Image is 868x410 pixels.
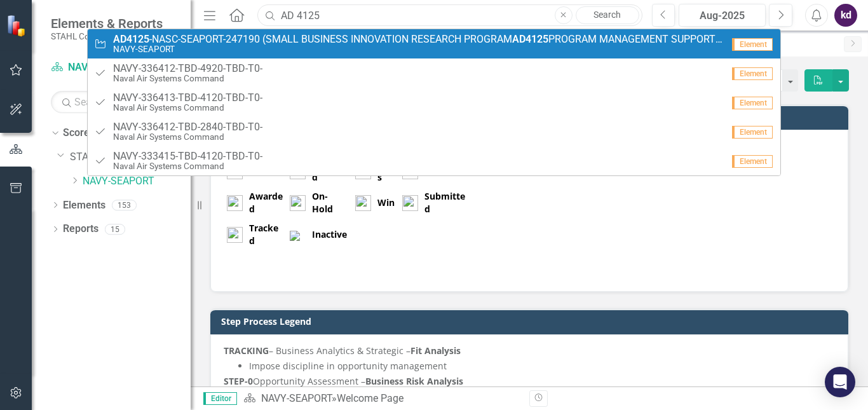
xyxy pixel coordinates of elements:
small: Naval Air Systems Command [113,103,262,113]
a: NAVY-SEAPORT [83,174,191,189]
b: STEP-0 [224,375,253,387]
img: Circle_Davys-Grey_Solid.svg.png [227,227,243,243]
a: NAVY-SEAPORT [261,392,332,404]
a: -NASC-SEAPORT-247190 (SMALL BUSINESS INNOVATION RESEARCH PROGRAMAD4125PROGRAM MANAGEMENT SUPPORT ... [88,29,781,58]
span: Tracked [249,222,278,247]
li: Impose discipline in opportunity management [249,360,835,372]
span: NAVY-336412-TBD-4920-TBD-T0- [113,63,262,74]
div: Open Intercom Messenger [825,367,855,397]
span: Element [732,155,773,168]
b: Fit Analysis [410,345,461,357]
span: NAVY-333415-TBD-4120-TBD-T0- [113,151,262,162]
img: yellow%20square.png [290,231,300,241]
div: 153 [112,200,137,210]
span: NAVY-336412-TBD-2840-TBD-T0- [113,121,262,133]
img: New%20On%20Hold.png [290,195,306,211]
small: Naval Air Systems Command [113,74,262,83]
a: Scorecards [63,126,115,140]
a: NAVY-SEAPORT [51,60,178,75]
span: Element [732,97,773,109]
a: NAVY-336412-TBD-2840-TBD-T0-Naval Air Systems CommandElement [88,117,781,146]
a: STAHL Companies [70,150,191,165]
span: Inactive [312,228,347,240]
p: Opportunity Assessment – [224,372,835,390]
b: Business Risk Analysis [365,375,463,387]
small: Naval Air Systems Command [113,132,262,142]
img: In%20Progress%20blue.png [402,195,418,211]
div: Aug-2025 [683,8,761,24]
span: Element [732,126,773,139]
span: Submitted [424,190,465,215]
button: kd [834,4,857,27]
strong: AD [512,33,526,45]
img: green%20ribbon.png [355,195,371,211]
button: Aug-2025 [679,4,766,27]
a: Reports [63,222,98,236]
small: STAHL Companies [51,31,163,41]
a: NAVY-336412-TBD-4920-TBD-T0-Naval Air Systems CommandElement [88,58,781,88]
div: » [243,392,520,406]
small: Naval Air Systems Command [113,161,262,171]
img: Completed%20Green.png [227,195,243,211]
input: Search Below... [51,91,178,113]
a: NAVY-333415-TBD-4120-TBD-T0-Naval Air Systems CommandElement [88,146,781,175]
span: Win [377,196,395,208]
span: Element [732,67,773,80]
h3: Step Process Legend [221,317,842,326]
img: ClearPoint Strategy [6,14,29,37]
p: – Business Analytics & Strategic – [224,345,835,360]
small: NAVY-SEAPORT [113,44,722,54]
b: TRACKING [224,345,269,357]
span: Elements & Reports [51,16,163,31]
strong: 4125 [526,33,548,45]
a: Search [576,6,639,24]
span: Awarded [249,190,283,215]
span: Element [732,38,773,51]
div: Welcome Page [337,392,403,404]
span: Editor [203,392,237,405]
div: 15 [105,224,125,235]
input: Search ClearPoint... [257,4,642,27]
span: -NASC-SEAPORT-247190 (SMALL BUSINESS INNOVATION RESEARCH PROGRAM PROGRAM MANAGEMENT SUPPORT SERVI... [113,34,722,45]
span: On-Hold [312,190,333,215]
a: NAVY-336413-TBD-4120-TBD-T0-Naval Air Systems CommandElement [88,88,781,117]
span: NAVY-336413-TBD-4120-TBD-T0- [113,92,262,104]
a: Elements [63,198,105,213]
